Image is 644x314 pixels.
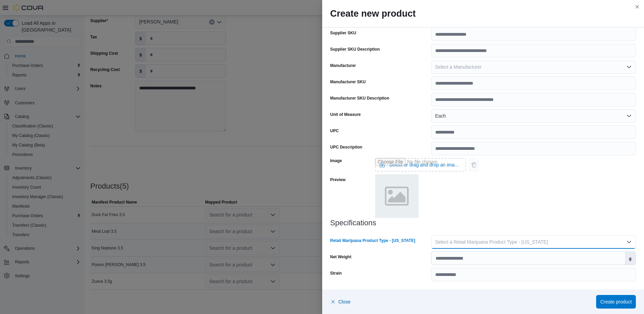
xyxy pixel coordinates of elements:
[330,177,346,182] label: Preview
[330,63,356,68] label: Manufacturer
[431,235,636,249] button: Select a Retail Marijuana Product Type - [US_STATE]
[330,295,351,309] button: Close
[625,252,636,265] label: g
[330,8,636,19] h2: Create new product
[600,298,632,305] span: Create product
[330,30,356,36] label: Supplier SKU
[330,238,416,243] label: Retail Marijuana Product Type - [US_STATE]
[330,254,351,260] label: Net Weight
[435,64,482,70] span: Select a Manufacturer
[330,158,342,163] label: Image
[596,295,636,309] button: Create product
[330,271,342,276] label: Strain
[633,3,641,11] button: Close this dialog
[330,79,366,85] label: Manufacturer SKU
[330,47,380,52] label: Supplier SKU Description
[330,219,636,227] h3: Specifications
[375,174,419,218] img: placeholder.png
[431,109,636,123] button: Each
[338,298,351,305] span: Close
[330,144,363,150] label: UPC Description
[435,239,548,245] span: Select a Retail Marijuana Product Type - [US_STATE]
[330,128,339,134] label: UPC
[330,95,389,101] label: Manufacturer SKU Description
[431,60,636,74] button: Select a Manufacturer
[375,158,466,172] input: Use aria labels when no actual label is in use
[330,112,361,117] label: Unit of Measure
